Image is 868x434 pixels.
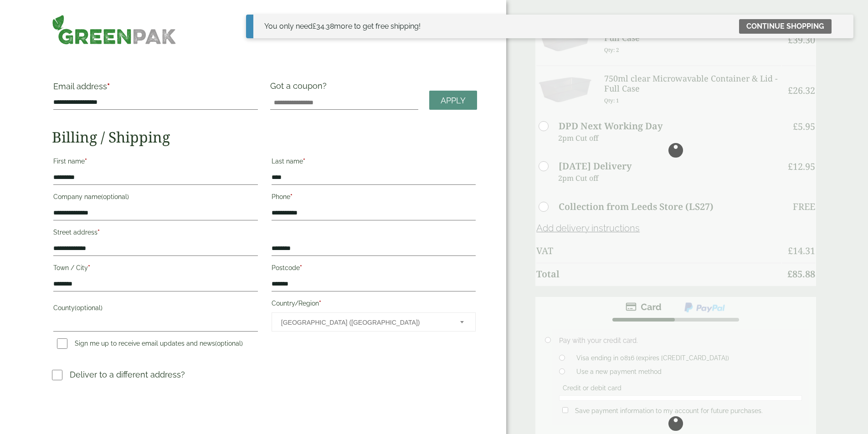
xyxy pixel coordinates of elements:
abbr: required [303,158,305,165]
span: Apply [441,96,466,106]
span: Country/Region [272,312,476,332]
label: Postcode [272,261,476,277]
label: Got a coupon? [270,81,330,95]
p: Deliver to a different address? [70,368,185,381]
abbr: required [319,300,321,307]
abbr: required [290,193,293,200]
label: Town / City [53,261,257,277]
label: First name [53,155,257,170]
span: £ [313,22,316,31]
label: Sign me up to receive email updates and news [53,340,247,350]
abbr: required [107,82,110,91]
label: Street address [53,226,257,241]
h2: Billing / Shipping [52,128,477,146]
input: Sign me up to receive email updates and news(optional) [57,338,67,349]
label: Email address [53,82,257,95]
span: 34.38 [313,22,334,31]
span: (optional) [215,340,243,347]
div: You only need more to get free shipping! [264,21,421,32]
a: Continue shopping [739,19,832,34]
label: Company name [53,190,257,206]
label: Country/Region [272,297,476,312]
abbr: required [88,264,90,271]
label: County [53,301,257,317]
img: GreenPak Supplies [52,15,176,45]
abbr: required [85,158,87,165]
label: Last name [272,155,476,170]
span: United Kingdom (UK) [281,313,448,332]
a: Apply [429,91,477,110]
span: (optional) [101,193,129,200]
abbr: required [98,229,100,236]
label: Phone [272,190,476,206]
abbr: required [300,264,302,271]
span: (optional) [75,304,103,311]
